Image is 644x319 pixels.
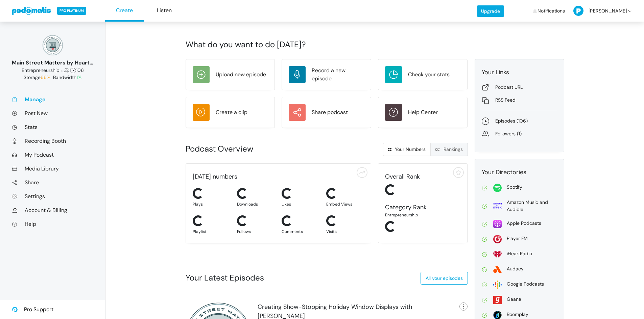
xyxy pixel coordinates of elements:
[43,35,63,55] img: 150x150_17130234.png
[493,235,502,243] img: player_fm-2f731f33b7a5920876a6a59fec1291611fade0905d687326e1933154b96d4679.svg
[186,143,324,155] div: Podcast Overview
[493,220,502,228] img: apple-26106266178e1f815f76c7066005aa6211188c2910869e7447b8cdd3a6512788.svg
[507,281,544,288] div: Google Podcasts
[482,117,557,125] a: Episodes (106)
[482,168,557,177] div: Your Directories
[408,108,438,116] div: Help Center
[326,201,364,207] div: Embed Views
[385,172,460,181] div: Overall Rank
[71,67,76,73] span: Episodes
[326,229,364,235] div: Visits
[12,110,93,117] a: Post New
[482,281,557,289] a: Google Podcasts
[237,229,275,235] div: Follows
[193,201,231,207] div: Plays
[24,74,52,80] span: Storage
[12,179,93,186] a: Share
[507,311,528,318] div: Boomplay
[493,281,502,289] img: google-2dbf3626bd965f54f93204bbf7eeb1470465527e396fa5b4ad72d911f40d0c40.svg
[22,67,59,73] span: Business: Entrepreneurship
[216,108,247,116] div: Create a clip
[312,67,364,83] div: Record a new episode
[482,296,557,304] a: Gaana
[482,84,557,91] a: Podcast URL
[76,74,81,80] span: 1%
[189,172,368,181] div: [DATE] numbers
[12,300,53,319] a: Pro Support
[12,165,93,172] a: Media Library
[408,71,450,79] div: Check your stats
[482,184,557,192] a: Spotify
[507,235,528,242] div: Player FM
[53,74,81,80] span: Bandwidth
[482,199,557,213] a: Amazon Music and Audible
[538,1,565,21] span: Notifications
[237,201,275,207] div: Downloads
[573,1,633,21] a: [PERSON_NAME]
[385,203,460,212] div: Category Rank
[493,184,502,192] img: spotify-814d7a4412f2fa8a87278c8d4c03771221523d6a641bdc26ea993aaf80ac4ffe.svg
[12,137,93,144] a: Recording Booth
[573,6,583,16] img: P-50-ab8a3cff1f42e3edaa744736fdbd136011fc75d0d07c0e6946c3d5a70d29199b.png
[186,38,564,51] div: What do you want to do [DATE]?
[282,229,319,235] div: Comments
[589,1,627,21] span: [PERSON_NAME]
[385,212,460,218] div: Entrepreneurship
[289,66,364,83] a: Record a new episode
[507,184,522,191] div: Spotify
[507,265,524,272] div: Audacy
[383,143,431,156] a: Your Numbers
[64,67,69,73] span: Followers
[12,207,93,214] a: Account & Billing
[12,220,93,228] a: Help
[493,250,502,259] img: i_heart_radio-0fea502c98f50158959bea423c94b18391c60ffcc3494be34c3ccd60b54f1ade.svg
[12,151,93,158] a: My Podcast
[421,272,468,285] a: All your episodes
[482,250,557,259] a: iHeartRadio
[482,130,557,138] a: Followers (1)
[57,7,86,15] span: PRO PLATINUM
[105,0,144,22] a: Create
[12,59,93,67] div: Main Street Matters by Heart on [GEOGRAPHIC_DATA]
[385,66,460,83] a: Check your stats
[482,265,557,274] a: Audacy
[507,296,521,303] div: Gaana
[12,67,93,74] div: 1 106
[12,193,93,200] a: Settings
[289,104,364,121] a: Share podcast
[186,272,264,284] div: Your Latest Episodes
[477,5,504,17] a: Upgrade
[193,229,231,235] div: Playlist
[482,235,557,243] a: Player FM
[507,220,541,227] div: Apple Podcasts
[12,124,93,131] a: Stats
[482,220,557,228] a: Apple Podcasts
[507,199,557,213] div: Amazon Music and Audible
[282,201,319,207] div: Likes
[41,74,50,80] span: 66%
[482,68,557,77] div: Your Links
[493,265,502,274] img: audacy-5d0199fadc8dc77acc7c395e9e27ef384d0cbdead77bf92d3603ebf283057071.svg
[12,96,93,103] a: Manage
[493,202,502,210] img: amazon-69639c57110a651e716f65801135d36e6b1b779905beb0b1c95e1d99d62ebab9.svg
[482,97,557,104] a: RSS Feed
[216,71,266,79] div: Upload new episode
[507,250,532,257] div: iHeartRadio
[385,104,460,121] a: Help Center
[312,108,348,116] div: Share podcast
[493,296,502,304] img: gaana-acdc428d6f3a8bcf3dfc61bc87d1a5ed65c1dda5025f5609f03e44ab3dd96560.svg
[430,143,468,156] a: Rankings
[193,66,268,83] a: Upload new episode
[193,104,268,121] a: Create a clip
[145,0,184,22] a: Listen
